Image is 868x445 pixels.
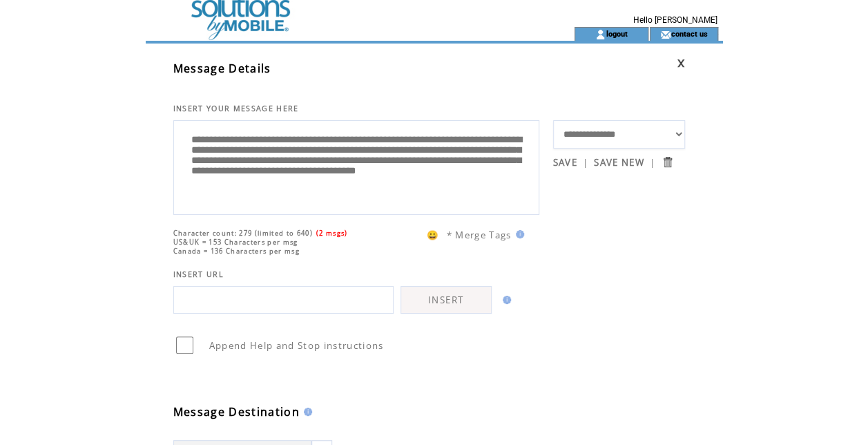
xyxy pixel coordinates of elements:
img: account_icon.gif [595,29,606,40]
span: Message Destination [173,404,300,419]
img: contact_us_icon.gif [660,29,671,40]
img: help.gif [300,408,312,416]
span: Canada = 136 Characters per msg [173,247,300,256]
a: logout [606,29,627,38]
span: (2 msgs) [316,229,348,238]
span: US&UK = 153 Characters per msg [173,238,298,247]
a: INSERT [401,286,492,314]
span: | [650,156,655,169]
span: Message Details [173,61,271,76]
a: SAVE NEW [594,156,644,169]
a: SAVE [553,156,577,169]
span: 😀 [427,229,439,241]
span: Append Help and Stop instructions [209,339,384,352]
img: help.gif [499,296,511,304]
img: help.gif [512,230,524,238]
span: | [583,156,588,169]
span: * Merge Tags [447,229,512,241]
input: Submit [661,155,674,169]
span: Character count: 279 (limited to 640) [173,229,313,238]
span: INSERT URL [173,269,224,279]
span: INSERT YOUR MESSAGE HERE [173,104,299,113]
span: Hello [PERSON_NAME] [633,15,717,25]
a: contact us [671,29,707,38]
